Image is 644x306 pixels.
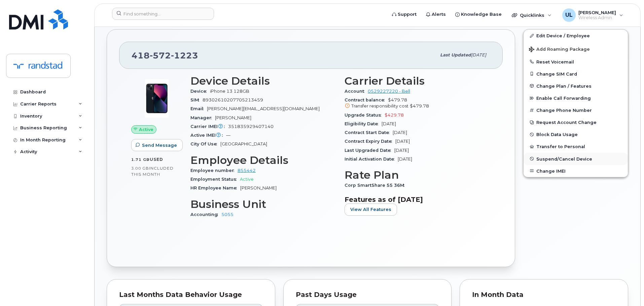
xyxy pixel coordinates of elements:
span: Enable Call Forwarding [536,96,591,101]
span: [DATE] [471,52,486,57]
span: Suspend/Cancel Device [536,156,592,161]
button: Change Plan / Features [524,80,628,92]
span: UL [565,11,573,19]
span: Carrier IMEI [190,124,228,129]
button: View All Features [345,204,397,216]
span: Quicklinks [520,12,544,18]
span: Email [190,106,207,111]
div: In Month Data [472,292,616,298]
h3: Carrier Details [345,75,491,87]
span: [DATE] [395,139,410,144]
span: Alerts [432,11,446,18]
span: [GEOGRAPHIC_DATA] [220,141,267,146]
a: 5055 [221,212,234,217]
span: [PERSON_NAME][EMAIL_ADDRESS][DOMAIN_NAME] [207,106,320,111]
span: Wireless Admin [578,15,616,20]
h3: Rate Plan [345,169,491,181]
span: Eligibility Date [345,121,382,126]
span: Corp SmartShare 55 36M [345,183,408,188]
span: Last Upgraded Date [345,148,394,153]
span: [PERSON_NAME] [215,115,251,120]
span: $429.78 [385,113,404,118]
span: Active [139,126,153,133]
div: Quicklinks [507,8,556,22]
span: $479.78 [345,97,491,110]
span: iPhone 13 128GB [210,89,249,94]
h3: Device Details [190,75,336,87]
span: 351835929407140 [228,124,274,129]
button: Request Account Change [524,116,628,128]
span: Active IMEI [190,133,226,138]
span: [DATE] [394,148,409,153]
span: Accounting [190,212,221,217]
span: Knowledge Base [461,11,502,18]
button: Change IMEI [524,165,628,177]
div: Last Months Data Behavior Usage [119,292,263,298]
a: Support [387,8,421,21]
a: Knowledge Base [451,8,506,21]
span: Support [398,11,417,18]
span: Employee number [190,168,238,173]
a: 855442 [238,168,256,173]
img: image20231002-3703462-1ig824h.jpeg [137,78,177,119]
div: Uraib Lakhani [558,8,628,22]
button: Transfer to Personal [524,140,628,152]
span: SIM [190,97,203,102]
a: Alerts [421,8,451,21]
input: Find something... [112,8,214,20]
span: [DATE] [382,121,396,126]
span: Contract Expiry Date [345,139,395,144]
span: Contract balance [345,97,388,102]
button: Reset Voicemail [524,56,628,68]
a: Edit Device / Employee [524,30,628,42]
span: 418 [132,50,198,60]
button: Suspend/Cancel Device [524,153,628,165]
span: Transfer responsibility cost [351,103,408,108]
span: [PERSON_NAME] [240,185,277,190]
span: 1223 [171,50,198,60]
span: HR Employee Name [190,185,240,190]
span: Upgrade Status [345,113,385,118]
span: used [150,157,163,162]
span: Initial Activation Date [345,157,398,162]
h3: Business Unit [190,198,336,210]
button: Change SIM Card [524,68,628,80]
span: [PERSON_NAME] [578,10,616,15]
span: Last updated [440,52,471,57]
span: Contract Start Date [345,130,393,135]
span: City Of Use [190,141,220,146]
div: Past Days Usage [296,292,439,298]
span: 89302610207705213459 [203,97,263,102]
span: [DATE] [393,130,407,135]
button: Enable Call Forwarding [524,92,628,104]
span: Account [345,89,368,94]
button: Change Phone Number [524,104,628,116]
span: 3.00 GB [131,166,149,171]
button: Add Roaming Package [524,42,628,56]
span: 572 [150,50,171,60]
span: Employment Status [190,177,240,182]
a: 0529227220 - Bell [368,89,410,94]
span: 1.71 GB [131,157,150,162]
span: Active [240,177,254,182]
span: Change Plan / Features [536,83,592,88]
span: View All Features [350,206,391,213]
span: Manager [190,115,215,120]
button: Block Data Usage [524,128,628,140]
span: Add Roaming Package [529,47,590,53]
span: Send Message [142,142,177,148]
h3: Features as of [DATE] [345,195,491,204]
span: included this month [131,166,174,177]
span: $479.78 [410,103,429,108]
h3: Employee Details [190,154,336,166]
button: Send Message [131,139,183,151]
span: [DATE] [398,157,412,162]
span: — [226,133,230,138]
span: Device [190,89,210,94]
